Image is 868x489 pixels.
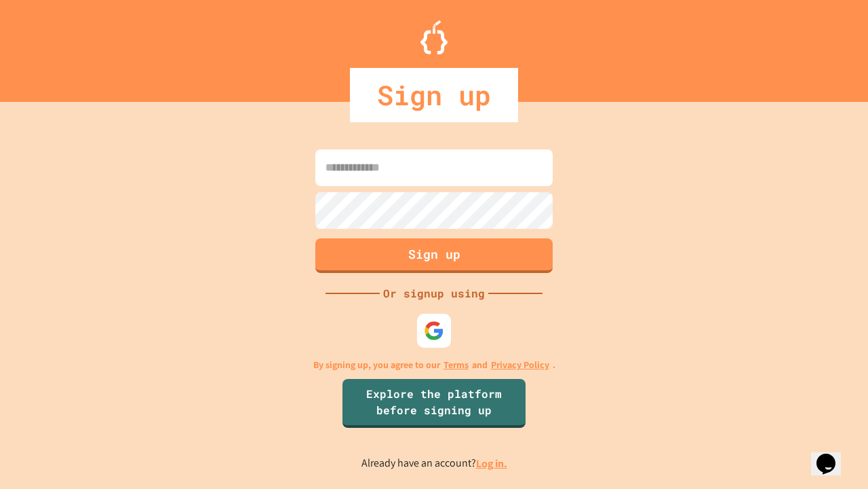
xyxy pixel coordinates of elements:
[420,20,448,54] img: Logo.svg
[476,456,507,471] a: Log in.
[380,285,488,302] div: Or signup using
[313,358,555,372] p: By signing up, you agree to our and .
[443,358,469,372] a: Terms
[350,68,518,122] div: Sign up
[491,358,549,372] a: Privacy Policy
[315,238,553,273] button: Sign up
[361,455,507,472] p: Already have an account?
[811,435,854,475] iframe: chat widget
[424,321,444,341] img: google-icon.svg
[342,379,526,428] a: Explore the platform before signing up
